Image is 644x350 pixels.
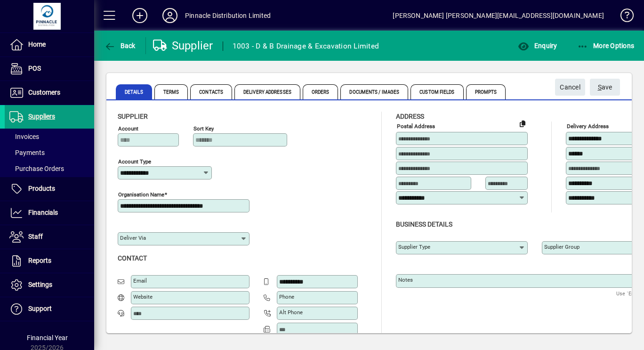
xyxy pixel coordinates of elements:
[515,116,530,131] button: Copy to Delivery address
[28,257,51,264] span: Reports
[544,244,580,250] mat-label: Supplier group
[613,2,632,33] a: Knowledge Base
[555,79,585,96] button: Cancel
[590,79,620,96] button: Save
[154,84,188,99] span: Terms
[5,249,94,273] a: Reports
[118,191,164,198] mat-label: Organisation name
[28,113,55,120] span: Suppliers
[234,84,300,99] span: Delivery Addresses
[185,8,271,23] div: Pinnacle Distribution Limited
[560,80,580,95] span: Cancel
[118,254,147,262] span: Contact
[28,89,60,96] span: Customers
[5,297,94,321] a: Support
[28,209,58,216] span: Financials
[279,293,294,300] mat-label: Phone
[116,84,152,99] span: Details
[577,42,635,49] span: More Options
[193,125,214,132] mat-label: Sort key
[5,145,94,161] a: Payments
[396,113,424,120] span: Address
[190,84,232,99] span: Contacts
[5,33,94,57] a: Home
[133,277,147,284] mat-label: Email
[396,220,452,228] span: Business details
[28,233,43,240] span: Staff
[118,158,151,165] mat-label: Account Type
[466,84,506,99] span: Prompts
[5,57,94,81] a: POS
[28,41,46,48] span: Home
[155,7,185,24] button: Profile
[5,273,94,297] a: Settings
[5,81,94,105] a: Customers
[5,225,94,249] a: Staff
[28,305,52,312] span: Support
[340,84,408,99] span: Documents / Images
[233,39,379,54] div: 1003 - D & B Drainage & Excavation Limited
[398,244,430,250] mat-label: Supplier type
[5,177,94,201] a: Products
[28,185,55,192] span: Products
[598,83,602,91] span: S
[5,161,94,177] a: Purchase Orders
[120,235,146,241] mat-label: Deliver via
[9,165,64,172] span: Purchase Orders
[28,281,52,288] span: Settings
[118,113,148,120] span: Supplier
[398,277,413,283] mat-label: Notes
[5,129,94,145] a: Invoices
[279,309,303,316] mat-label: Alt Phone
[125,7,155,24] button: Add
[9,133,39,140] span: Invoices
[94,37,146,54] app-page-header-button: Back
[104,42,136,49] span: Back
[27,334,68,342] span: Financial Year
[411,84,463,99] span: Custom Fields
[518,42,557,49] span: Enquiry
[28,65,41,72] span: POS
[515,37,559,54] button: Enquiry
[393,8,604,23] div: [PERSON_NAME] [PERSON_NAME][EMAIL_ADDRESS][DOMAIN_NAME]
[303,84,338,99] span: Orders
[102,37,138,54] button: Back
[9,149,45,156] span: Payments
[118,125,138,132] mat-label: Account
[575,37,637,54] button: More Options
[133,293,153,300] mat-label: Website
[598,80,612,95] span: ave
[5,201,94,225] a: Financials
[153,38,213,53] div: Supplier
